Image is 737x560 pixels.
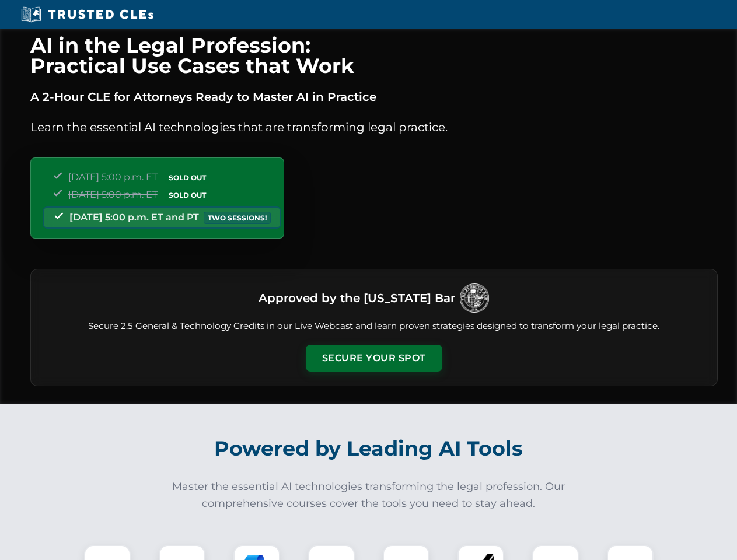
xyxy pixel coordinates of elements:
img: Logo [460,283,489,313]
span: SOLD OUT [165,171,210,184]
p: A 2-Hour CLE for Attorneys Ready to Master AI in Practice [30,87,718,106]
p: Secure 2.5 General & Technology Credits in our Live Webcast and learn proven strategies designed ... [45,320,703,333]
p: Master the essential AI technologies transforming the legal profession. Our comprehensive courses... [165,478,573,512]
span: SOLD OUT [165,189,210,201]
h1: AI in the Legal Profession: Practical Use Cases that Work [30,35,718,76]
span: [DATE] 5:00 p.m. ET [68,189,158,200]
img: Trusted CLEs [18,6,157,23]
h2: Powered by Leading AI Tools [46,428,692,469]
span: [DATE] 5:00 p.m. ET [68,171,158,183]
button: Secure Your Spot [306,345,442,372]
p: Learn the essential AI technologies that are transforming legal practice. [30,118,718,136]
h3: Approved by the [US_STATE] Bar [259,288,455,309]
